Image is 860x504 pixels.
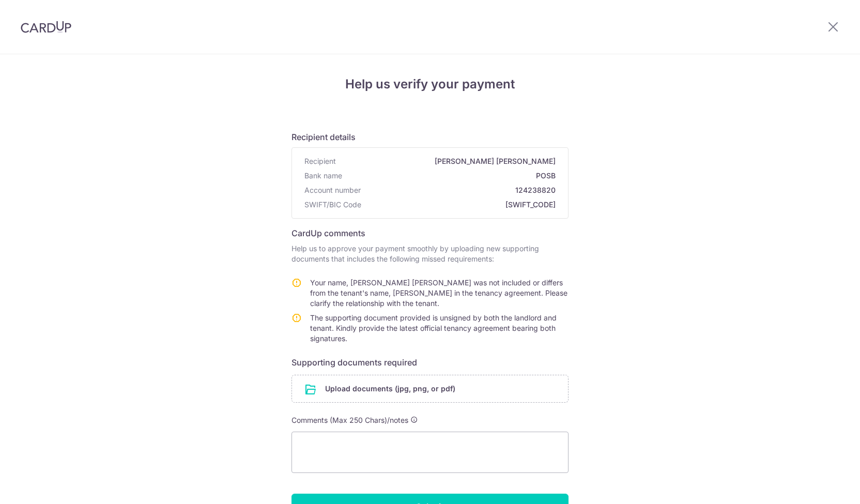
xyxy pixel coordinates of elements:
h6: Recipient details [291,131,569,143]
span: POSB [346,171,556,181]
span: Bank name [304,171,342,181]
span: SWIFT/BIC Code [304,200,361,210]
img: CardUp [21,21,71,33]
h6: Supporting documents required [291,356,569,369]
iframe: Opens a widget where you can find more information [794,473,850,499]
span: Recipient [304,156,336,166]
span: Your name, [PERSON_NAME] [PERSON_NAME] was not included or differs from the tenant's name, [PERSO... [310,278,567,308]
span: Comments (Max 250 Chars)/notes [291,416,408,424]
span: Account number [304,185,361,195]
span: 124238820 [365,185,556,195]
span: The supporting document provided is unsigned by both the landlord and tenant. Kindly provide the ... [310,313,557,343]
div: Upload documents (jpg, png, or pdf) [291,375,569,403]
h4: Help us verify your payment [291,75,569,94]
h6: CardUp comments [291,227,569,239]
span: [SWIFT_CODE] [365,200,556,210]
p: Help us to approve your payment smoothly by uploading new supporting documents that includes the ... [291,243,569,264]
span: [PERSON_NAME] [PERSON_NAME] [340,156,556,166]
